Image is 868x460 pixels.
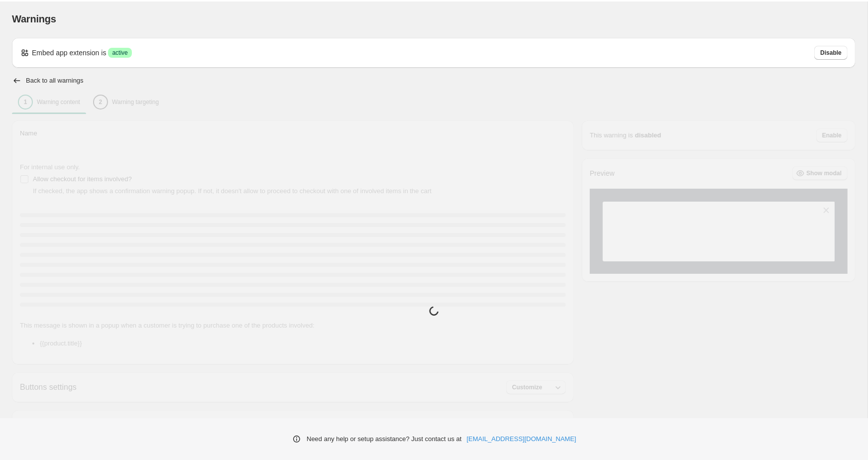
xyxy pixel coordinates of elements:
[32,48,106,58] p: Embed app extension is
[26,77,84,85] h2: Back to all warnings
[112,49,127,57] span: active
[820,49,842,57] span: Disable
[467,434,576,444] a: [EMAIL_ADDRESS][DOMAIN_NAME]
[12,13,56,24] span: Warnings
[814,46,848,60] button: Disable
